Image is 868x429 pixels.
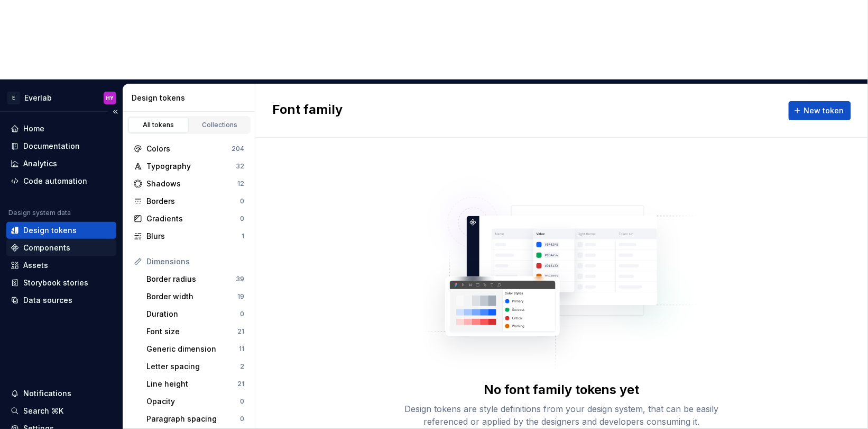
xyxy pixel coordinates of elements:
h2: Font family [272,101,343,120]
a: Opacity0 [142,393,248,410]
div: Design tokens [23,225,77,236]
div: Blurs [146,231,242,242]
div: Opacity [146,396,240,407]
div: 32 [236,162,244,171]
a: Gradients0 [130,210,248,227]
a: Borders0 [130,193,248,210]
a: Components [6,239,116,256]
div: Design system data [8,209,71,217]
div: 0 [240,197,244,205]
a: Paragraph spacing0 [142,410,248,427]
a: Data sources [6,292,116,309]
div: Letter spacing [146,361,240,372]
div: Analytics [23,158,57,169]
div: Notifications [23,388,71,399]
div: Border radius [146,274,236,284]
div: No font family tokens yet [484,381,640,398]
div: Storybook stories [23,278,88,288]
a: Typography32 [130,158,248,175]
div: 12 [237,180,244,188]
div: Typography [146,161,236,172]
div: Code automation [23,176,87,186]
div: 0 [240,415,244,423]
a: Code automation [6,173,116,190]
div: Line height [146,379,237,389]
div: Shadows [146,178,237,189]
div: HY [106,94,114,102]
span: New token [804,105,844,116]
a: Storybook stories [6,274,116,291]
a: Blurs1 [130,228,248,245]
div: 11 [239,345,244,353]
div: 0 [240,397,244,406]
div: Colors [146,144,232,154]
div: 0 [240,310,244,318]
a: Generic dimension11 [142,341,248,358]
div: Border width [146,291,237,302]
a: Analytics [6,155,116,172]
div: Assets [23,260,48,271]
div: 1 [242,232,244,240]
div: Collections [193,121,246,129]
div: Design tokens [132,93,251,103]
a: Duration0 [142,306,248,323]
a: Font size21 [142,323,248,340]
div: 0 [240,215,244,223]
div: All tokens [132,121,185,129]
a: Design tokens [6,222,116,239]
a: Assets [6,257,116,274]
div: 21 [237,327,244,336]
div: Everlab [24,93,52,103]
a: Line height21 [142,376,248,392]
div: Data sources [23,295,72,306]
div: E [7,92,20,104]
button: Search ⌘K [6,403,116,419]
a: Colors204 [130,140,248,157]
a: Letter spacing2 [142,358,248,375]
div: Dimensions [146,256,244,267]
button: Collapse sidebar [108,104,123,119]
div: 204 [232,145,244,153]
div: Home [23,123,44,134]
div: Design tokens are style definitions from your design system, that can be easily referenced or app... [393,403,731,428]
div: Borders [146,196,240,207]
div: 21 [237,380,244,388]
div: Documentation [23,141,80,151]
a: Documentation [6,138,116,155]
div: 19 [237,292,244,301]
button: EEverlabHY [2,86,121,109]
a: Border radius39 [142,271,248,288]
div: Duration [146,309,240,319]
button: New token [789,101,851,120]
div: Generic dimension [146,344,239,354]
div: 2 [240,362,244,371]
div: Font size [146,326,237,337]
div: Components [23,243,70,253]
a: Border width19 [142,288,248,305]
div: Search ⌘K [23,406,63,416]
a: Shadows12 [130,175,248,192]
div: Gradients [146,213,240,224]
div: 39 [236,275,244,283]
div: Paragraph spacing [146,414,240,424]
button: Notifications [6,385,116,402]
a: Home [6,120,116,137]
